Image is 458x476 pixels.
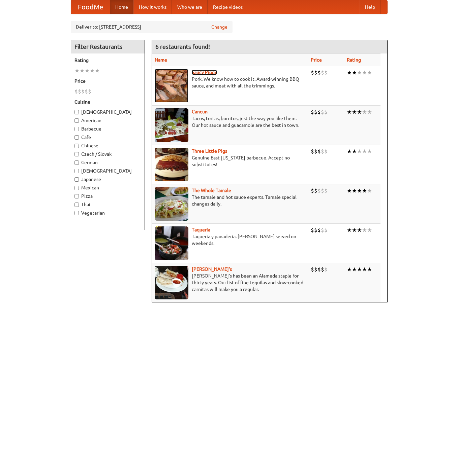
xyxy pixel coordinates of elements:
[110,0,133,14] a: Home
[155,69,188,103] img: saucy.jpg
[360,0,380,14] a: Help
[172,0,208,14] a: Who we are
[192,148,227,154] a: Three Little Pigs
[347,57,361,63] a: Rating
[347,148,352,155] li: ★
[321,69,324,76] li: $
[133,0,172,14] a: How it works
[321,148,324,155] li: $
[208,0,248,14] a: Recipe videos
[324,108,328,116] li: $
[155,115,305,129] p: Tacos, tortas, burritos, just the way you like them. Our hot sauce and guacamole are the best in ...
[362,187,367,194] li: ★
[362,226,367,234] li: ★
[85,67,90,74] li: ★
[155,266,188,299] img: pedros.jpg
[74,125,141,132] label: Barbecue
[357,108,362,116] li: ★
[78,88,81,95] li: $
[80,67,85,74] li: ★
[155,194,305,207] p: The tamale and hot sauce experts. Tamale special changes daily.
[352,69,357,76] li: ★
[367,148,372,155] li: ★
[311,266,314,273] li: $
[74,110,79,114] input: [DEMOGRAPHIC_DATA]
[155,233,305,247] p: Taqueria y panaderia. [PERSON_NAME] served on weekends.
[155,272,305,293] p: [PERSON_NAME]'s has been an Alameda staple for thirty years. Our list of fine tequilas and slow-c...
[74,127,79,131] input: Barbecue
[155,187,188,221] img: wholetamale.jpg
[311,57,322,63] a: Price
[314,226,317,234] li: $
[192,188,231,193] a: The Whole Tamale
[352,266,357,273] li: ★
[74,135,79,140] input: Cafe
[347,69,352,76] li: ★
[74,159,141,166] label: German
[347,226,352,234] li: ★
[74,78,141,84] h5: Price
[90,67,95,74] li: ★
[74,210,141,216] label: Vegetarian
[155,43,210,50] ng-pluralize: 6 restaurants found!
[74,134,141,141] label: Cafe
[71,0,110,14] a: FoodMe
[74,117,141,124] label: American
[367,226,372,234] li: ★
[317,266,321,273] li: $
[352,187,357,194] li: ★
[314,69,317,76] li: $
[155,76,305,89] p: Pork. We know how to cook it. Award-winning BBQ sauce, and meat with all the trimmings.
[95,67,100,74] li: ★
[192,70,217,75] a: Saucy Piggy
[362,266,367,273] li: ★
[324,266,328,273] li: $
[71,40,145,53] h4: Filter Restaurants
[74,169,79,173] input: [DEMOGRAPHIC_DATA]
[74,144,79,148] input: Chinese
[324,187,328,194] li: $
[357,187,362,194] li: ★
[192,266,232,272] a: [PERSON_NAME]'s
[74,177,79,182] input: Japanese
[321,187,324,194] li: $
[367,69,372,76] li: ★
[311,226,314,234] li: $
[74,176,141,183] label: Japanese
[311,108,314,116] li: $
[321,226,324,234] li: $
[192,227,210,232] a: Taqueria
[74,186,79,190] input: Mexican
[74,201,141,208] label: Thai
[314,187,317,194] li: $
[362,108,367,116] li: ★
[311,148,314,155] li: $
[367,266,372,273] li: ★
[347,187,352,194] li: ★
[357,266,362,273] li: ★
[155,148,188,181] img: littlepigs.jpg
[74,160,79,165] input: German
[192,109,208,114] a: Cancun
[74,194,79,198] input: Pizza
[321,266,324,273] li: $
[317,187,321,194] li: $
[74,142,141,149] label: Chinese
[314,266,317,273] li: $
[357,69,362,76] li: ★
[367,108,372,116] li: ★
[321,108,324,116] li: $
[71,21,233,33] div: Deliver to: [STREET_ADDRESS]
[324,148,328,155] li: $
[74,211,79,215] input: Vegetarian
[74,99,141,105] h5: Cuisine
[352,148,357,155] li: ★
[362,148,367,155] li: ★
[317,148,321,155] li: $
[317,226,321,234] li: $
[74,184,141,191] label: Mexican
